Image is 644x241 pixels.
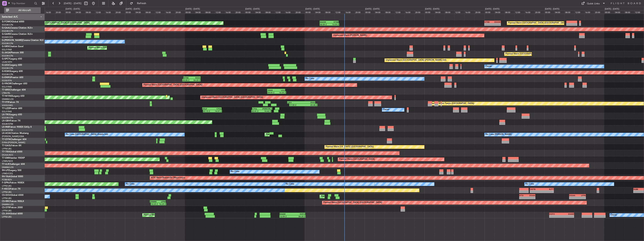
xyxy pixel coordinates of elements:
span: 9H-YAA [2,175,10,178]
div: RJTT [542,188,553,190]
div: DGAA [570,194,578,197]
div: - [527,197,535,199]
a: LFPB/LBG [2,215,12,218]
div: 04:00 [554,10,564,14]
div: 05:08 Z [303,104,317,106]
div: 16:00 [405,10,415,14]
div: 09:05 Z [268,91,277,94]
div: 04:00 [375,10,384,14]
a: DNMM/LOS [2,203,14,206]
div: - [542,191,553,193]
div: 20:00 [475,10,485,14]
div: [DATE] - [DATE] [365,8,380,11]
a: CS-DOUGlobal 6500 [2,194,23,196]
a: F-HECDFalcon 7X [2,188,20,190]
a: G-FOMOGlobal 6000 [2,21,24,23]
div: Planned Maint [GEOGRAPHIC_DATA] ([GEOGRAPHIC_DATA]) [505,51,564,57]
span: T7-DYN [2,138,10,141]
div: 12:00 [155,10,165,14]
span: G-JAGA [2,52,11,54]
a: G-VNORChallenger 650 [2,83,27,85]
div: DGAA [527,194,535,197]
button: All Aircraft [4,7,41,13]
div: Planned Maint [GEOGRAPHIC_DATA] [339,157,375,162]
span: G-SIRS [2,45,9,48]
div: 08:00 [564,10,574,14]
span: All Aircraft [10,9,40,12]
div: 20:00 [175,10,185,14]
div: 20:00 [55,10,65,14]
a: EGLF/FAB [2,85,12,88]
div: No Crew [231,169,239,175]
a: G-ENRGPraetor 600 [2,76,23,79]
div: [DATE] - [DATE] [305,8,320,11]
div: 16:00 [584,10,594,14]
div: KTEB [485,21,493,23]
div: 16:00 [345,10,355,14]
div: 20:00 [594,10,604,14]
div: 08:00 [325,10,335,14]
a: LFPB/LBG [2,191,12,194]
div: 08:00 [385,10,395,14]
div: LFPB [578,194,586,197]
span: G-FOMO [2,21,11,23]
span: G-GAAL [2,27,11,29]
a: LFPB/LBG [2,185,12,187]
div: EGSS [192,77,200,79]
span: LX-AOA [2,132,11,134]
span: T7-FFI [2,101,8,103]
div: EGGW [493,21,500,23]
div: EGGW [320,21,329,23]
span: T7-N1960 [2,95,12,97]
div: 13:55 Z [329,23,339,26]
div: Unplanned Maint [GEOGRAPHIC_DATA] ([GEOGRAPHIC_DATA]) [201,95,263,100]
a: 9H-YAAGlobal 5000 [2,175,23,178]
a: LX-AOACitation Mustang [2,132,29,134]
span: T7-AJI [2,163,9,165]
a: G-SPCYLegacy 650 [2,58,22,60]
span: F-HECD [2,188,10,190]
div: - [634,191,643,193]
a: EGSS/STN [2,79,12,82]
div: Planned Maint [GEOGRAPHIC_DATA] ([GEOGRAPHIC_DATA]) [508,20,567,26]
div: 20:00 [295,10,305,14]
div: Planned Maint [GEOGRAPHIC_DATA] ([GEOGRAPHIC_DATA]) [31,20,90,26]
a: G-GARECessna Citation XLS+ [2,33,33,35]
a: CS-RRCFalcon 900LX [2,200,24,203]
div: 00:00 [485,10,494,14]
div: - [520,197,527,199]
a: EDLW/DTM [2,129,13,132]
div: KTEB [184,77,192,79]
div: Unplanned Maint [PERSON_NAME] [333,33,367,38]
div: - [570,197,578,199]
div: LIEO [287,101,301,104]
button: Refresh [128,0,151,6]
div: 00:00 [365,10,375,14]
div: 10:42 Z [261,110,271,112]
a: LFPB/LBG [2,197,12,200]
div: 20:00 [115,10,125,14]
div: No Crew [126,181,135,187]
div: 00:00 [424,10,434,14]
a: CS-DTRFalcon 2000 [2,206,23,209]
div: 16:00 [464,10,474,14]
span: F-GPNJ [2,182,10,184]
a: DGAA/ACC [2,154,13,156]
div: Planned Maint [GEOGRAPHIC_DATA] ([GEOGRAPHIC_DATA]) [88,45,147,51]
span: CS-DTR [2,206,10,209]
a: T7-FFIFalcon 7X [2,101,19,103]
div: ZSSS [301,101,315,104]
a: EGGW/LTN [2,23,13,26]
div: 16:00 [225,10,235,14]
div: 04:00 [494,10,504,14]
div: LJLJ [276,89,285,91]
a: EGNR/CEG [2,36,13,39]
div: 16:00 [285,10,295,14]
span: 9H-LPZ [2,169,9,172]
div: - [530,191,542,193]
div: 23:00 Z [183,79,191,81]
a: [PERSON_NAME]/QSA [2,135,24,138]
div: - [578,197,586,199]
div: 08:00 [145,10,155,14]
div: LFPB [158,200,165,203]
